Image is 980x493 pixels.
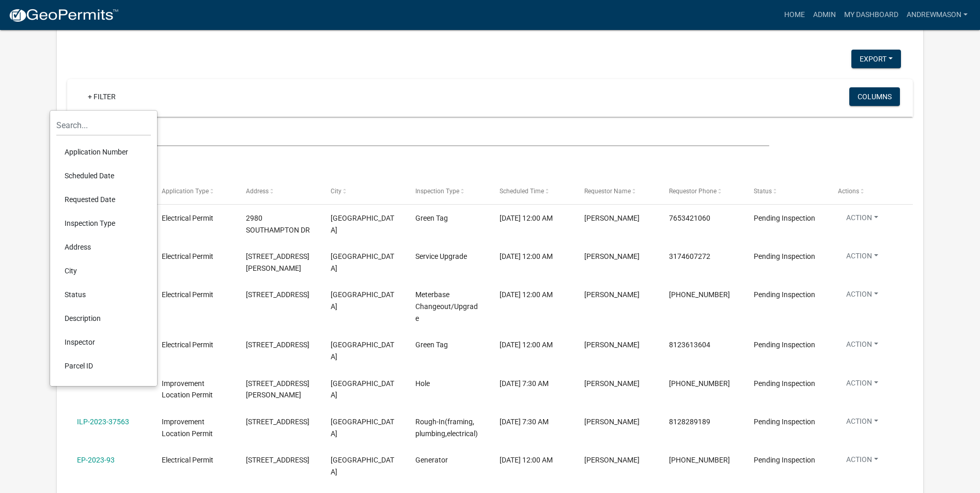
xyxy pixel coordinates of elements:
[584,341,640,349] span: Tim Dumas
[838,251,886,266] button: Action
[246,418,309,426] span: 8650 NEW HARMONY RD
[415,418,478,438] span: Rough-In(framing, plumbing,electrical)
[754,379,815,388] span: Pending Inspection
[500,214,553,222] span: 10/05/2023, 12:00 AM
[500,188,544,195] span: Scheduled Time
[162,252,213,260] span: Electrical Permit
[500,290,553,299] span: 12/12/2023, 12:00 AM
[500,379,549,388] span: 12/12/2023, 7:30 AM
[331,456,394,476] span: MOORESVILLE
[669,418,710,426] span: 8128289189
[56,188,151,211] li: Requested Date
[331,379,394,399] span: MARTINSVILLE
[56,115,151,136] input: Search...
[246,341,309,349] span: 555 W GOLD CREEK RD
[56,330,151,354] li: Inspector
[574,179,659,204] datatable-header-cell: Requestor Name
[584,188,631,195] span: Requestor Name
[669,214,710,222] span: 7653421060
[56,283,151,306] li: Status
[743,179,828,204] datatable-header-cell: Status
[56,164,151,188] li: Scheduled Date
[584,252,640,260] span: Cody Berling
[584,379,640,388] span: Jeffrey D. Lawless
[838,289,886,304] button: Action
[851,50,901,68] button: Export
[838,188,859,195] span: Actions
[80,87,124,106] a: + Filter
[415,341,448,349] span: Green Tag
[415,188,459,195] span: Inspection Type
[331,252,394,272] span: MARTINSVILLE
[415,214,448,222] span: Green Tag
[754,214,815,222] span: Pending Inspection
[584,456,640,464] span: Chrissy Surber
[56,235,151,259] li: Address
[246,214,310,234] span: 2980 SOUTHAMPTON DR
[754,418,815,426] span: Pending Inspection
[246,252,309,272] span: 6765 CRONE RD
[500,341,553,349] span: 12/15/2023, 12:00 AM
[331,214,394,234] span: MARTINSVILLE
[246,379,309,399] span: 582 SCHULTZ LN
[331,341,394,361] span: MOORESVILLE
[754,252,815,260] span: Pending Inspection
[849,87,900,106] button: Columns
[56,306,151,330] li: Description
[490,179,574,204] datatable-header-cell: Scheduled Time
[246,290,309,299] span: 5765 LINCOLN RD
[840,5,903,25] a: My Dashboard
[669,290,730,299] span: 317-538-7562
[838,212,886,227] button: Action
[162,214,213,222] span: Electrical Permit
[754,290,815,299] span: Pending Inspection
[500,252,553,260] span: 10/23/2023, 12:00 AM
[321,179,406,204] datatable-header-cell: City
[415,290,478,322] span: Meterbase Changeout/Upgrade
[754,188,772,195] span: Status
[67,125,769,146] input: Search for inspections
[838,339,886,354] button: Action
[236,179,321,204] datatable-header-cell: Address
[246,188,269,195] span: Address
[162,341,213,349] span: Electrical Permit
[500,418,549,426] span: 02/26/2024, 7:30 AM
[669,456,730,464] span: 317-827-0808
[331,188,341,195] span: City
[828,179,913,204] datatable-header-cell: Actions
[77,418,129,426] a: ILP-2023-37563
[415,456,448,464] span: Generator
[406,179,490,204] datatable-header-cell: Inspection Type
[77,456,115,464] a: EP-2023-93
[669,379,730,388] span: 765-346-2456
[246,456,309,464] span: 8879 N GOAT HOLLOW RD
[584,214,640,222] span: AMBER YORK
[415,252,467,260] span: Service Upgrade
[331,290,394,311] span: MARTINSVILLE
[331,418,394,438] span: MARTINSVILLE
[659,179,744,204] datatable-header-cell: Requestor Phone
[56,354,151,378] li: Parcel ID
[838,378,886,393] button: Action
[152,179,237,204] datatable-header-cell: Application Type
[838,416,886,431] button: Action
[162,290,213,299] span: Electrical Permit
[669,188,717,195] span: Requestor Phone
[669,341,710,349] span: 8123613604
[56,259,151,283] li: City
[584,418,640,426] span: Sarah Stantz
[903,5,972,25] a: AndrewMason
[162,418,213,438] span: Improvement Location Permit
[500,456,553,464] span: 12/20/2023, 12:00 AM
[162,456,213,464] span: Electrical Permit
[754,456,815,464] span: Pending Inspection
[56,140,151,164] li: Application Number
[584,290,640,299] span: Jeff Carson
[780,5,809,25] a: Home
[162,379,213,399] span: Improvement Location Permit
[162,188,209,195] span: Application Type
[754,341,815,349] span: Pending Inspection
[56,211,151,235] li: Inspection Type
[809,5,840,25] a: Admin
[838,454,886,469] button: Action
